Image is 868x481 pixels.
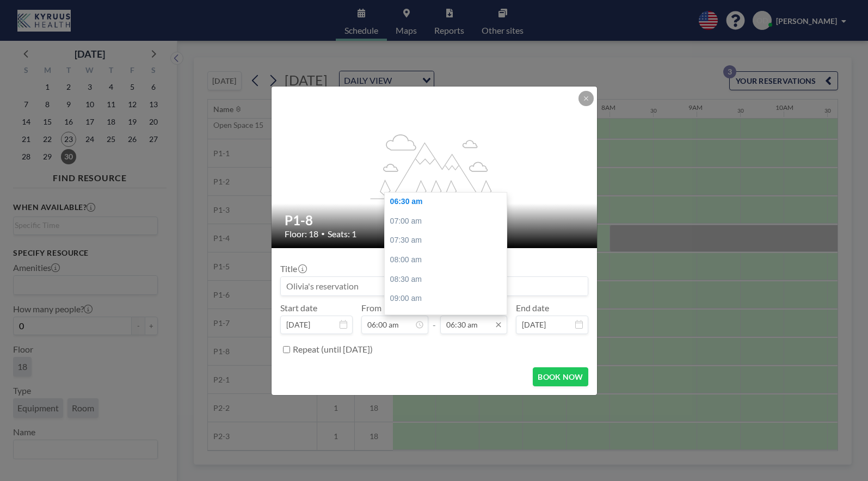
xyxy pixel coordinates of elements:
[285,229,318,239] span: Floor: 18
[433,306,436,330] span: -
[280,303,317,313] label: Start date
[385,192,507,212] div: 06:30 am
[328,229,356,239] span: Seats: 1
[361,303,381,313] label: From
[533,367,588,386] button: BOOK NOW
[385,289,507,309] div: 09:00 am
[516,303,549,313] label: End date
[385,231,507,250] div: 07:30 am
[285,212,585,229] h2: P1-8
[385,212,507,231] div: 07:00 am
[385,309,507,328] div: 09:30 am
[385,250,507,270] div: 08:00 am
[280,263,306,274] label: Title
[281,277,588,295] input: Olivia's reservation
[321,230,325,238] span: •
[385,270,507,289] div: 08:30 am
[293,344,373,355] label: Repeat (until [DATE])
